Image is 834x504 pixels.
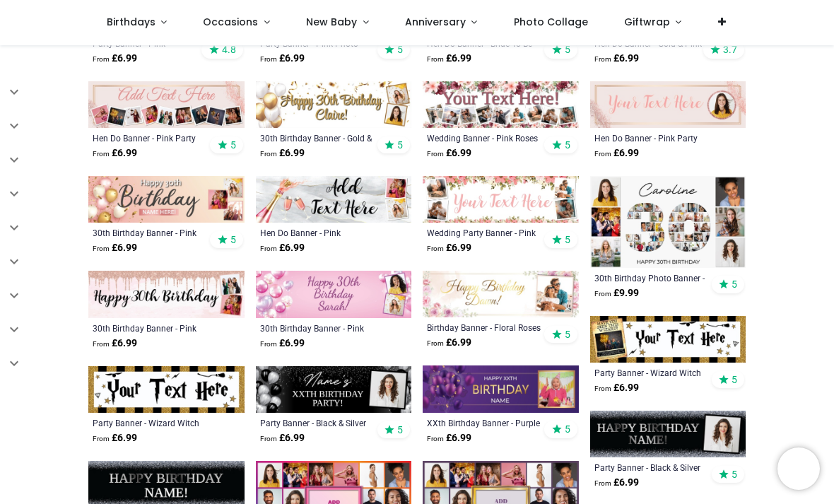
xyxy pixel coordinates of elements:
span: New Baby [306,15,357,29]
span: 5 [397,43,403,56]
strong: £ 6.99 [594,476,639,490]
a: Hen Do Banner - Pink Champagne Hen Party [260,227,378,238]
strong: £ 6.99 [260,52,305,66]
span: 5 [397,139,403,151]
span: 5 [230,233,236,246]
a: 30th Birthday Banner - Pink Balloons [260,322,378,334]
a: XXth Birthday Banner - Purple Balloons [427,417,545,428]
img: Personalised Party Banner - Wizard Witch - Custom Text & 1 Photo Upload [590,316,746,363]
span: From [260,435,277,443]
span: From [260,245,277,252]
span: From [594,385,611,392]
span: From [427,55,444,63]
strong: £ 6.99 [93,241,137,255]
img: Personalised Party Banner - Wizard Witch - Custom Text [88,366,245,413]
strong: £ 6.99 [427,241,471,255]
a: Hen Do Banner - Pink Party [594,132,712,143]
span: From [93,340,110,348]
img: Personalised Birthday Banner - Floral Roses - Custom Name [423,271,579,317]
a: Party Banner - Black & Silver Balloons [260,417,378,428]
div: Party Banner - Black & Silver [594,462,712,473]
strong: £ 6.99 [93,146,137,160]
span: From [594,290,611,298]
strong: £ 6.99 [427,431,471,445]
img: Personalised Party Banner - Black & Silver Balloons - Custom Text & 1 Photo Upload [256,366,412,413]
span: 3.7 [723,43,737,56]
iframe: Brevo live chat [777,447,820,490]
div: 30th Birthday Banner - Pink Glitter [93,322,211,334]
span: 5 [397,423,403,436]
span: 5 [732,468,737,481]
strong: £ 6.99 [427,336,471,350]
span: 5 [732,373,737,386]
span: From [427,435,444,443]
img: Personalised Happy 30th Birthday Banner - Gold & White Balloons - 2 Photo Upload [256,81,412,128]
strong: £ 6.99 [427,52,471,66]
strong: £ 6.99 [594,146,639,160]
strong: £ 6.99 [93,336,137,351]
strong: £ 6.99 [260,146,305,160]
span: 5 [565,43,570,56]
strong: £ 6.99 [260,336,305,351]
img: Personalised Hen Do Banner - Pink Champagne Hen Party - Custom Text & 2 Photo Upload [256,176,412,223]
img: Personalised 30th Birthday Photo Banner - Add Photos - Custom Text [590,176,746,268]
a: 30th Birthday Photo Banner - Add Photos [594,272,712,283]
strong: £ 6.99 [594,52,639,66]
strong: £ 6.99 [260,241,305,255]
span: Anniversary [405,15,466,29]
span: 5 [565,233,570,246]
span: 5 [565,423,570,435]
span: 5 [565,139,570,151]
img: Personalised Happy 30th Birthday Banner - Pink Glitter - 2 Photo Upload [88,271,245,317]
img: Happy 30th Birthday Banner - Pink Balloons - 2 Photo Upload [256,271,412,317]
span: 5 [565,328,570,341]
span: From [93,245,110,252]
span: Photo Collage [514,15,588,29]
span: Occasions [203,15,258,29]
a: Wedding Party Banner - Pink Floral [427,227,545,238]
img: Personalised Party Banner - Black & Silver - Custom Text & 1 Photo [590,411,746,457]
span: From [260,55,277,63]
a: Party Banner - Wizard Witch [594,367,712,378]
span: From [260,340,277,348]
strong: £ 9.99 [594,286,639,300]
span: From [427,245,444,252]
span: Giftwrap [624,15,670,29]
a: Wedding Banner - Pink Roses [427,132,545,143]
a: 30th Birthday Banner - Gold & White Balloons [260,132,378,143]
span: From [594,55,611,63]
span: 5 [230,139,236,151]
span: From [260,150,277,158]
span: Birthdays [107,15,155,29]
img: Personalised Wedding Banner - Pink Roses - Custom Text & 9 Photo Upload [423,81,579,128]
strong: £ 6.99 [594,381,639,395]
a: Party Banner - Wizard Witch [93,417,211,428]
img: Personalised Happy 30th Birthday Banner - Pink - Custom Name & 3 Photo Upload [88,176,245,223]
strong: £ 6.99 [427,146,471,160]
a: Birthday Banner - Floral Roses [427,322,545,333]
strong: £ 6.99 [260,431,305,445]
img: Personalised Wedding Party Banner - Pink Floral - Custom Text & 4 Photo Upload [423,176,579,223]
div: Hen Do Banner - Pink Party [93,132,211,143]
img: Hen Do Banner - Pink Party - Custom Text & 9 Photo Upload [88,81,245,128]
span: From [93,55,110,63]
span: From [427,339,444,347]
a: 30th Birthday Banner - Pink [93,227,211,238]
span: From [93,435,110,443]
span: From [594,479,611,487]
span: 5 [732,278,737,291]
span: From [594,150,611,158]
strong: £ 6.99 [93,52,137,66]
